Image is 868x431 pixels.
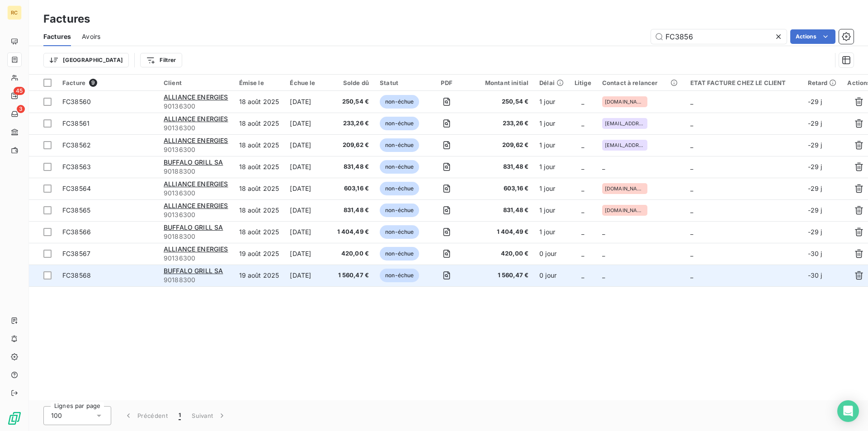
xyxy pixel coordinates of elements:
span: [EMAIL_ADDRESS][DOMAIN_NAME] [605,121,645,126]
span: -30 j [808,271,822,279]
td: 1 jour [534,178,569,199]
span: Factures [43,32,71,41]
span: BUFFALO GRILL SA [164,158,223,166]
div: ETAT FACTURE CHEZ LE CLIENT [690,79,797,86]
span: non-échue [380,225,419,239]
span: ALLIANCE ENERGIES [164,93,228,101]
span: ALLIANCE ENERGIES [164,202,228,209]
span: Avoirs [82,32,100,41]
span: 831,48 € [337,162,369,171]
td: [DATE] [284,156,331,178]
span: 90136300 [164,254,228,263]
span: _ [581,250,584,257]
span: FC38560 [62,98,91,105]
td: [DATE] [284,91,331,113]
span: 250,54 € [474,97,528,106]
span: _ [581,119,584,127]
img: Logo LeanPay [7,411,22,426]
h3: Factures [43,11,90,27]
span: -29 j [808,228,822,236]
div: Montant initial [474,79,528,86]
span: _ [602,271,605,279]
div: Délai [539,79,564,86]
a: 3 [7,107,21,121]
span: _ [581,141,584,149]
span: non-échue [380,247,419,260]
div: Open Intercom Messenger [837,400,859,422]
td: 0 jour [534,265,569,286]
span: FC38562 [62,141,91,149]
button: Précédent [118,406,173,425]
span: 209,62 € [337,141,369,150]
td: 18 août 2025 [234,113,285,134]
span: non-échue [380,138,419,152]
span: ALLIANCE ENERGIES [164,115,228,123]
td: [DATE] [284,265,331,286]
div: Litige [575,79,591,86]
td: 19 août 2025 [234,265,285,286]
span: 603,16 € [474,184,528,193]
span: 3 [17,105,25,113]
span: 90136300 [164,102,228,111]
button: 1 [173,406,186,425]
td: 18 août 2025 [234,134,285,156]
span: _ [690,163,693,171]
td: 1 jour [534,113,569,134]
span: BUFFALO GRILL SA [164,267,223,275]
span: -29 j [808,141,822,149]
span: 90136300 [164,189,228,198]
span: FC38566 [62,228,91,236]
span: 209,62 € [474,141,528,150]
span: _ [690,119,693,127]
span: BUFFALO GRILL SA [164,223,223,231]
span: 90136300 [164,145,228,154]
span: 90188300 [164,167,228,176]
span: 233,26 € [474,119,528,128]
div: Contact à relancer [602,79,679,86]
div: Retard [808,79,837,86]
span: _ [581,271,584,279]
span: -29 j [808,206,822,214]
span: 1 404,49 € [474,227,528,237]
span: 1 560,47 € [337,271,369,280]
span: _ [690,141,693,149]
span: 90136300 [164,210,228,219]
span: 420,00 € [337,249,369,258]
span: [DOMAIN_NAME][EMAIL_ADDRESS][DOMAIN_NAME] [605,99,645,104]
span: _ [602,228,605,236]
span: ALLIANCE ENERGIES [164,180,228,188]
td: 18 août 2025 [234,199,285,221]
span: FC38567 [62,250,90,257]
span: _ [690,228,693,236]
span: FC38563 [62,163,91,171]
span: _ [581,98,584,105]
span: ALLIANCE ENERGIES [164,137,228,144]
td: 1 jour [534,199,569,221]
span: 9 [89,79,97,87]
span: [EMAIL_ADDRESS][DOMAIN_NAME] [605,142,645,148]
span: _ [581,206,584,214]
span: -29 j [808,119,822,127]
td: 18 août 2025 [234,156,285,178]
span: 831,48 € [474,162,528,171]
span: non-échue [380,269,419,282]
span: _ [690,271,693,279]
span: Facture [62,79,85,86]
span: FC38564 [62,185,91,192]
span: 831,48 € [474,206,528,215]
span: _ [690,98,693,105]
span: _ [690,250,693,257]
td: 0 jour [534,243,569,265]
td: 18 août 2025 [234,91,285,113]
td: 1 jour [534,91,569,113]
span: _ [690,185,693,192]
span: 90136300 [164,123,228,133]
span: non-échue [380,160,419,174]
button: Actions [790,29,835,44]
input: Rechercher [651,29,787,44]
span: non-échue [380,117,419,130]
div: Émise le [239,79,279,86]
span: 420,00 € [474,249,528,258]
span: 233,26 € [337,119,369,128]
span: [DOMAIN_NAME][EMAIL_ADDRESS][DOMAIN_NAME] [605,208,645,213]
